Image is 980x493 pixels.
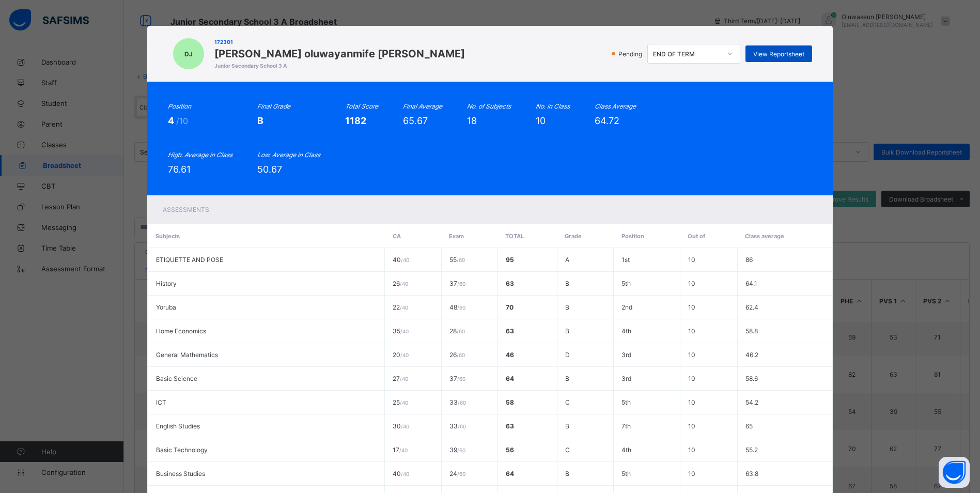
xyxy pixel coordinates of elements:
span: 18 [467,115,477,126]
span: 5th [621,470,631,477]
span: Assessments [163,206,209,213]
span: 33 [449,398,466,406]
span: Exam [449,233,464,240]
span: / 60 [457,281,465,287]
span: 10 [688,470,695,477]
span: Junior Secondary School 3 A [214,63,465,69]
span: 10 [688,303,695,311]
span: / 40 [401,471,409,477]
span: 33 [449,422,466,430]
span: B [565,303,569,311]
span: B [565,470,569,477]
span: 76.61 [168,164,191,175]
span: 4 [168,115,176,126]
span: 58 [506,398,514,406]
span: 62.4 [745,303,758,311]
span: View Reportsheet [753,50,804,58]
span: 70 [506,303,514,311]
span: 35 [393,327,409,335]
i: High. Average in Class [168,151,232,159]
i: Position [168,102,191,110]
span: 10 [688,256,695,264]
span: 10 [688,398,695,406]
span: General Mathematics [156,351,218,359]
span: CA [393,233,401,240]
span: B [257,115,263,126]
span: English Studies [156,422,200,430]
span: 65 [745,422,753,430]
span: 25 [393,398,408,406]
span: 37 [449,375,465,382]
span: 64.72 [595,115,619,126]
span: /10 [176,116,188,126]
i: Total Score [345,102,378,110]
span: 95 [506,256,514,264]
span: 48 [449,303,465,311]
span: 10 [688,422,695,430]
span: / 40 [399,447,408,453]
span: 28 [449,327,465,335]
i: Final Grade [257,102,290,110]
span: B [565,375,569,382]
span: / 40 [401,423,409,429]
span: Class average [745,233,784,240]
span: 46 [506,351,514,359]
span: 5th [621,280,631,287]
span: 26 [449,351,465,359]
span: 5th [621,398,631,406]
span: 64 [506,470,514,477]
span: / 40 [401,257,409,263]
span: / 60 [457,328,465,334]
span: 172301 [214,39,465,45]
span: / 40 [400,304,408,311]
span: D [565,351,570,359]
span: [PERSON_NAME] oluwayanmife [PERSON_NAME] [214,48,465,60]
span: 10 [536,115,546,126]
span: Home Economics [156,327,206,335]
span: / 60 [458,399,466,406]
span: 50.67 [257,164,282,175]
span: 55.2 [745,446,758,454]
span: 10 [688,327,695,335]
span: 40 [393,470,409,477]
span: 4th [621,446,631,454]
span: Pending [617,50,645,58]
span: 1st [621,256,630,264]
span: / 60 [457,447,465,453]
span: 20 [393,351,409,359]
span: B [565,280,569,287]
span: 7th [621,422,631,430]
span: 64.1 [745,280,757,287]
span: 37 [449,280,465,287]
div: END OF TERM [653,50,721,58]
span: 86 [745,256,753,264]
span: Total [505,233,524,240]
span: / 60 [457,376,465,382]
span: 1182 [345,115,366,126]
span: 63 [506,422,514,430]
span: 30 [393,422,409,430]
span: / 60 [457,257,465,263]
span: / 40 [400,399,408,406]
span: 17 [393,446,408,454]
span: 65.67 [403,115,428,126]
span: 4th [621,327,631,335]
span: / 40 [400,376,408,382]
span: 63 [506,327,514,335]
span: History [156,280,177,287]
span: Business Studies [156,470,205,477]
span: Out of [688,233,705,240]
span: 24 [449,470,465,477]
span: / 60 [457,304,465,311]
span: 63 [506,280,514,287]
span: C [565,446,570,454]
span: / 40 [400,281,408,287]
i: Low. Average in Class [257,151,320,159]
span: ETIQUETTE AND POSE [156,256,223,264]
span: A [565,256,569,264]
span: 58.6 [745,375,758,382]
span: 22 [393,303,408,311]
span: 64 [506,375,514,382]
i: Final Average [403,102,442,110]
button: Open asap [939,457,970,488]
